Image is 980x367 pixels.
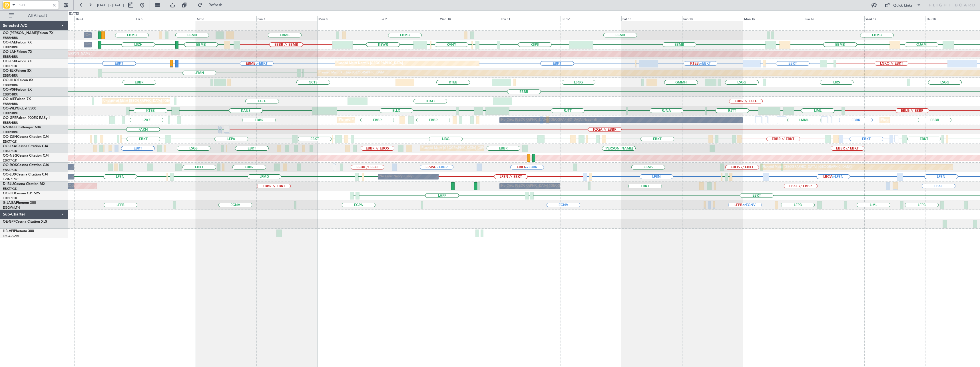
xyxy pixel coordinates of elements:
[3,45,18,49] a: EBBR/BRU
[3,31,53,35] a: OO-[PERSON_NAME]Falcon 7X
[3,173,48,176] a: OO-LUXCessna Citation CJ4
[3,139,17,144] a: EBKT/KJK
[621,16,682,21] div: Sat 13
[319,69,385,77] div: Planned Maint Kortrijk-[GEOGRAPHIC_DATA]
[196,16,257,21] div: Sat 6
[317,16,378,21] div: Mon 8
[195,1,229,10] button: Refresh
[501,182,597,190] div: No Crew [GEOGRAPHIC_DATA] ([GEOGRAPHIC_DATA] National)
[3,55,18,59] a: EBBR/BRU
[3,31,38,35] span: OO-[PERSON_NAME]
[421,144,525,153] div: Planned Maint [GEOGRAPHIC_DATA] ([GEOGRAPHIC_DATA] National)
[256,16,317,21] div: Sun 7
[3,60,32,63] a: OO-FSXFalcon 7X
[74,16,135,21] div: Thu 4
[204,3,228,7] span: Refresh
[3,163,49,167] a: OO-ROKCessna Citation CJ4
[3,97,15,101] span: OO-AIE
[500,16,561,21] div: Thu 11
[3,102,18,106] a: EBBR/BRU
[3,107,17,110] span: OO-WLP
[864,16,925,21] div: Wed 17
[3,60,16,63] span: OO-FSX
[3,187,17,191] a: EBKT/KJK
[86,40,124,49] div: Owner Melsbroek Air Base
[3,182,14,186] span: D-IBLU
[3,220,47,224] a: OE-GPPCessna Citation XLS
[3,230,14,233] span: HB-VPI
[3,173,16,176] span: OO-LUX
[501,116,597,124] div: No Crew [GEOGRAPHIC_DATA] ([GEOGRAPHIC_DATA] National)
[3,182,45,186] a: D-IBLUCessna Citation M2
[3,41,32,44] a: OO-FAEFalcon 7X
[379,172,413,181] div: No Crew Nancy (Essey)
[3,41,16,44] span: OO-FAE
[3,135,49,139] a: OO-ZUNCessna Citation CJ4
[97,3,124,8] span: [DATE] - [DATE]
[561,16,621,21] div: Fri 12
[3,69,31,73] a: OO-ELKFalcon 8X
[3,126,16,129] span: N604GF
[682,16,743,21] div: Sun 14
[3,163,17,167] span: OO-ROK
[882,1,924,10] button: Quick Links
[3,145,48,148] a: OO-LXACessna Citation CJ4
[69,11,79,16] div: [DATE]
[6,11,62,20] button: All Aircraft
[3,192,40,195] a: OO-JIDCessna CJ1 525
[3,92,18,97] a: EBBR/BRU
[743,16,804,21] div: Mon 15
[3,126,41,129] a: N604GFChallenger 604
[339,116,442,124] div: Planned Maint [GEOGRAPHIC_DATA] ([GEOGRAPHIC_DATA] National)
[3,230,34,233] a: HB-VPIPhenom 300
[3,50,32,54] a: OO-LAHFalcon 7X
[3,97,31,101] a: OO-AIEFalcon 7X
[3,116,50,120] a: OO-GPEFalcon 900EX EASy II
[3,192,15,195] span: OO-JID
[103,97,211,105] div: Unplanned Maint [GEOGRAPHIC_DATA] ([GEOGRAPHIC_DATA] National)
[135,16,196,21] div: Fri 5
[439,16,500,21] div: Wed 10
[3,73,18,78] a: EBBR/BRU
[86,31,124,39] div: Owner Melsbroek Air Base
[762,163,852,171] div: Planned Maint [GEOGRAPHIC_DATA] ([GEOGRAPHIC_DATA])
[378,16,439,21] div: Tue 9
[3,88,32,91] a: OO-VSFFalcon 8X
[3,154,17,157] span: OO-NSG
[3,206,20,210] a: EGGW/LTN
[3,201,16,205] span: G-JAGA
[3,149,17,153] a: EBKT/KJK
[3,168,17,172] a: EBKT/KJK
[3,234,19,238] a: LSGG/GVA
[3,158,17,163] a: EBKT/KJK
[3,107,36,110] a: OO-WLPGlobal 5500
[3,116,16,120] span: OO-GPE
[3,79,33,82] a: OO-HHOFalcon 8X
[3,130,18,134] a: EBBR/BRU
[3,88,16,91] span: OO-VSF
[804,16,865,21] div: Tue 16
[3,135,17,139] span: OO-ZUN
[3,145,16,148] span: OO-LXA
[893,3,913,9] div: Quick Links
[3,69,16,73] span: OO-ELK
[3,177,19,181] a: LFSN/ENC
[3,196,17,200] a: EBKT/KJK
[3,36,18,40] a: EBBR/BRU
[3,201,36,205] a: G-JAGAPhenom 300
[3,220,15,224] span: OE-GPP
[336,59,403,68] div: Planned Maint Kortrijk-[GEOGRAPHIC_DATA]
[3,154,49,157] a: OO-NSGCessna Citation CJ4
[3,79,18,82] span: OO-HHO
[3,64,17,68] a: EBKT/KJK
[3,121,18,125] a: EBBR/BRU
[17,1,50,9] input: Airport
[15,14,60,18] span: All Aircraft
[3,50,17,54] span: OO-LAH
[3,83,18,87] a: EBBR/BRU
[3,111,18,115] a: EBBR/BRU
